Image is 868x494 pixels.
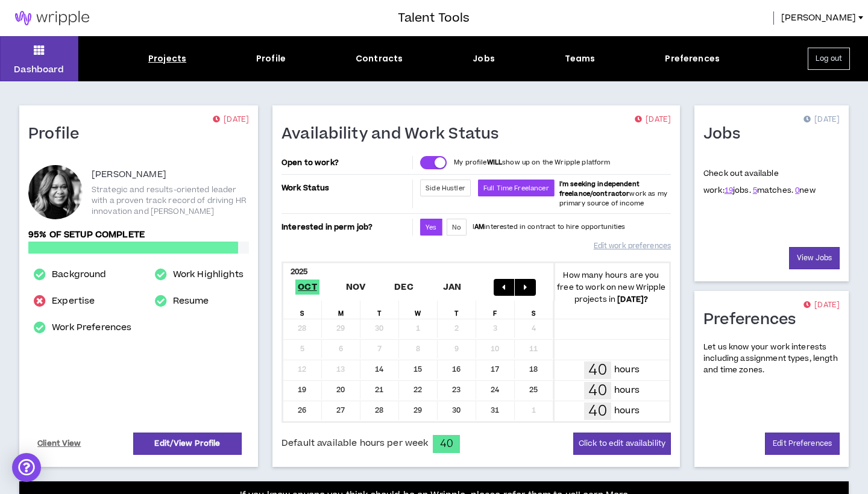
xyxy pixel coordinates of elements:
a: 5 [753,185,757,196]
div: F [476,301,515,319]
a: Work Highlights [173,267,244,282]
p: Let us know your work interests including assignment types, length and time zones. [703,342,840,377]
a: Background [52,267,106,282]
p: [DATE] [804,299,840,311]
h1: Profile [28,125,89,144]
a: Client View [36,433,83,454]
span: Nov [344,280,368,295]
a: Edit/View Profile [133,433,242,455]
a: View Jobs [789,247,840,269]
span: No [452,223,461,232]
strong: WILL [487,158,503,167]
p: How many hours are you free to work on new Wripple projects in [553,269,669,305]
p: Strategic and results-oriented leader with a proven track record of driving HR innovation and [PE... [92,184,249,217]
a: Edit work preferences [594,236,671,257]
span: Jan [441,280,464,295]
p: Interested in perm job? [281,219,410,236]
span: jobs. [725,185,751,196]
a: 19 [725,185,733,196]
div: Jobs [473,52,495,65]
p: [PERSON_NAME] [92,167,166,182]
div: Contracts [356,52,403,65]
div: Teams [565,52,596,65]
h1: Availability and Work Status [281,125,508,144]
button: Log out [808,48,850,70]
div: S [283,301,322,319]
a: Work Preferences [52,320,131,335]
p: hours [614,363,640,377]
div: Open Intercom Messenger [12,453,41,482]
p: hours [614,384,640,397]
button: Click to edit availability [573,433,671,455]
span: matches. [753,185,793,196]
span: Side Hustler [426,184,465,193]
p: [DATE] [635,114,671,126]
span: Default available hours per week [281,437,428,450]
p: [DATE] [213,114,249,126]
a: Resume [173,294,209,308]
h1: Preferences [703,310,805,330]
b: I'm seeking independent freelance/contractor [559,180,640,198]
div: Roseanne N. [28,165,83,219]
span: new [795,185,816,196]
div: T [438,301,476,319]
div: T [360,301,399,319]
div: Preferences [665,52,720,65]
span: work as my primary source of income [559,180,667,208]
span: Oct [295,280,319,295]
b: 2025 [291,266,308,277]
h3: Talent Tools [398,9,470,27]
a: 0 [795,185,799,196]
p: Check out available work: [703,168,816,196]
p: 95% of setup complete [28,228,249,242]
span: Dec [392,280,416,295]
b: [DATE] ? [617,294,648,305]
p: Open to work? [281,158,410,167]
p: My profile show up on the Wripple platform [454,158,610,167]
a: Expertise [52,294,95,308]
div: Profile [256,52,286,65]
span: Yes [426,223,436,232]
strong: AM [474,222,484,231]
div: Projects [148,52,186,65]
p: [DATE] [804,114,840,126]
a: Edit Preferences [765,433,840,455]
div: S [515,301,553,319]
p: hours [614,404,640,417]
h1: Jobs [703,125,749,144]
p: Work Status [281,180,410,196]
p: Dashboard [14,63,64,76]
p: I interested in contract to hire opportunities [473,222,626,232]
span: [PERSON_NAME] [781,11,856,25]
div: W [399,301,438,319]
div: M [322,301,360,319]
